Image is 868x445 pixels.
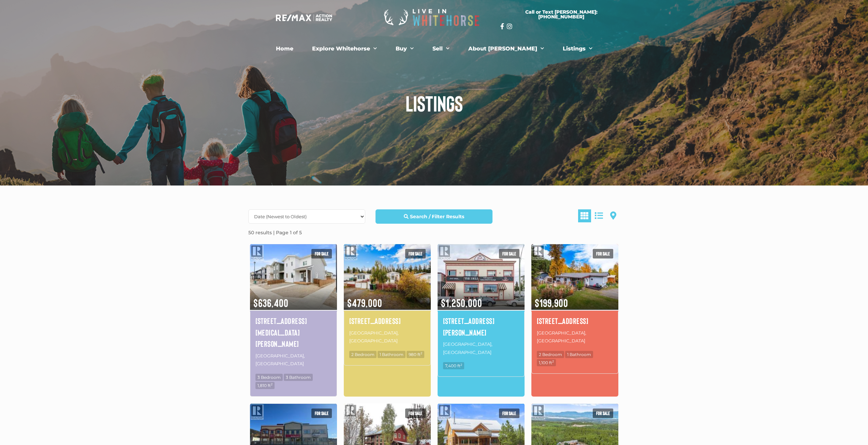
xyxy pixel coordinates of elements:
[463,42,549,56] a: About [PERSON_NAME]
[311,409,332,418] span: For sale
[552,359,554,363] sup: 2
[376,209,492,224] a: Search / Filter Results
[349,351,377,358] span: 2 Bedroom
[405,249,426,258] span: For sale
[565,351,593,358] span: 1 Bathroom
[537,359,556,366] span: 1,100 ft
[378,351,406,358] span: 1 Bathroom
[255,315,332,350] a: [STREET_ADDRESS][MEDICAL_DATA][PERSON_NAME]
[284,374,313,381] span: 3 Bathroom
[537,351,564,358] span: 2 Bedroom
[311,249,332,258] span: For sale
[509,10,614,19] span: Call or Text [PERSON_NAME]: [PHONE_NUMBER]
[443,340,519,357] p: [GEOGRAPHIC_DATA], [GEOGRAPHIC_DATA]
[344,287,431,310] span: $479,000
[438,287,525,310] span: $1,250,000
[344,243,431,311] img: 89 SANDPIPER DRIVE, Whitehorse, Yukon
[438,243,525,311] img: 203 HANSON STREET, Whitehorse, Yukon
[593,409,613,418] span: For sale
[443,315,519,338] a: [STREET_ADDRESS][PERSON_NAME]
[349,315,425,327] a: [STREET_ADDRESS]
[500,5,622,23] a: Call or Text [PERSON_NAME]: [PHONE_NUMBER]
[427,42,455,56] a: Sell
[250,287,337,310] span: $636,400
[421,351,422,355] sup: 2
[405,409,426,418] span: For sale
[407,351,424,358] span: 980 ft
[537,315,613,327] a: [STREET_ADDRESS]
[443,362,464,369] span: 7,400 ft
[248,229,302,236] strong: 50 results | Page 1 of 5
[271,382,273,386] sup: 2
[499,409,519,418] span: For sale
[537,328,613,346] p: [GEOGRAPHIC_DATA], [GEOGRAPHIC_DATA]
[250,243,337,311] img: 212 WITCH HAZEL DRIVE, Whitehorse, Yukon
[243,92,625,114] h1: Listings
[531,287,618,310] span: $199,900
[558,42,598,56] a: Listings
[593,249,613,258] span: For sale
[255,351,332,369] p: [GEOGRAPHIC_DATA], [GEOGRAPHIC_DATA]
[349,328,425,346] p: [GEOGRAPHIC_DATA], [GEOGRAPHIC_DATA]
[307,42,382,56] a: Explore Whitehorse
[247,42,622,56] nav: Menu
[255,382,275,389] span: 1,810 ft
[499,249,519,258] span: For sale
[531,243,618,311] img: 92-4 PROSPECTOR ROAD, Whitehorse, Yukon
[391,42,419,56] a: Buy
[255,374,283,381] span: 3 Bedroom
[460,363,462,367] sup: 2
[271,42,298,56] a: Home
[410,213,464,220] strong: Search / Filter Results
